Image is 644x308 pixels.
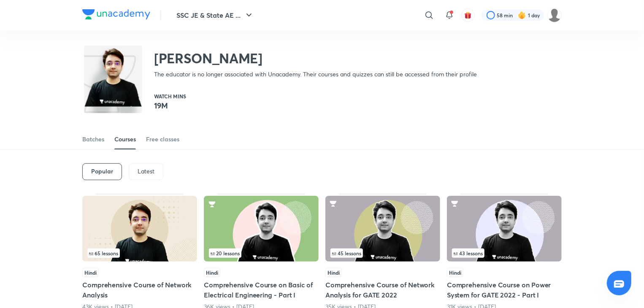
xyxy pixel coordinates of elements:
[452,249,557,258] div: infocontainer
[452,249,557,258] div: infosection
[82,196,197,262] img: Thumbnail
[91,168,113,175] h6: Popular
[82,280,197,300] h5: Comprehensive Course of Network Analysis
[325,196,440,262] img: Thumbnail
[518,11,526,19] img: streak
[154,100,186,111] p: 19M
[114,135,136,143] div: Courses
[87,249,192,258] div: infocontainer
[82,9,150,22] a: Company Logo
[325,268,342,277] span: Hindi
[209,249,314,258] div: infocontainer
[547,8,562,22] img: nilesh kundlik bidgar
[146,135,179,143] div: Free classes
[454,251,483,256] span: 43 lessons
[452,249,557,258] div: left
[87,249,192,258] div: infosection
[171,7,259,24] button: SSC JE & State AE ...
[209,249,314,258] div: left
[204,280,319,300] h5: Comprehensive Course on Basic of Electrical Engineering - Part I
[211,251,240,256] span: 20 lessons
[138,168,154,175] p: Latest
[461,8,475,22] button: avatar
[154,70,477,78] p: The educator is no longer associated with Unacademy. Their courses and quizzes can still be acces...
[87,249,192,258] div: left
[82,268,99,277] span: Hindi
[82,129,104,149] a: Batches
[325,280,440,300] h5: Comprehensive Course of Network Analysis for GATE 2022
[204,196,319,262] img: Thumbnail
[464,11,472,19] img: avatar
[209,249,314,258] div: infosection
[154,94,186,99] p: Watch mins
[330,249,435,258] div: infosection
[82,9,150,19] img: Company Logo
[447,196,562,262] img: Thumbnail
[146,129,179,149] a: Free classes
[447,268,463,277] span: Hindi
[330,249,435,258] div: left
[82,135,104,143] div: Batches
[447,280,562,300] h5: Comprehensive Course on Power System for GATE 2022 - Part I
[114,129,136,149] a: Courses
[332,251,361,256] span: 45 lessons
[330,249,435,258] div: infocontainer
[154,50,477,67] h2: [PERSON_NAME]
[89,251,118,256] span: 65 lessons
[204,268,220,277] span: Hindi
